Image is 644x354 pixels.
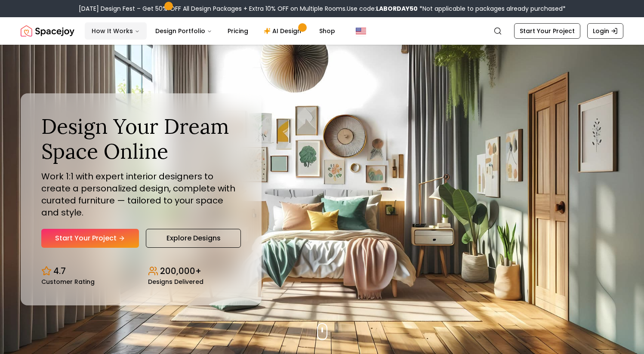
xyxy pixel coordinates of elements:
span: *Not applicable to packages already purchased* [418,4,566,13]
a: Start Your Project [514,23,580,39]
img: Spacejoy Logo [21,22,74,40]
small: Customer Rating [41,279,95,285]
span: Use code: [347,4,418,13]
div: [DATE] Design Fest – Get 50% OFF All Design Packages + Extra 10% OFF on Multiple Rooms. [79,4,566,13]
p: 200,000+ [160,265,201,277]
nav: Main [85,22,342,40]
nav: Global [21,17,623,45]
a: AI Design [257,22,311,40]
a: Explore Designs [146,229,241,248]
a: Spacejoy [21,22,74,40]
div: Design stats [41,258,241,285]
a: Start Your Project [41,229,139,248]
small: Designs Delivered [148,279,203,285]
p: 4.7 [53,265,66,277]
a: Login [587,23,623,39]
b: LABORDAY50 [376,4,418,13]
button: How It Works [85,22,147,40]
img: United States [356,26,366,36]
button: Design Portfolio [148,22,219,40]
a: Pricing [221,22,255,40]
p: Work 1:1 with expert interior designers to create a personalized design, complete with curated fu... [41,170,241,219]
a: Shop [312,22,342,40]
h1: Design Your Dream Space Online [41,114,241,163]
